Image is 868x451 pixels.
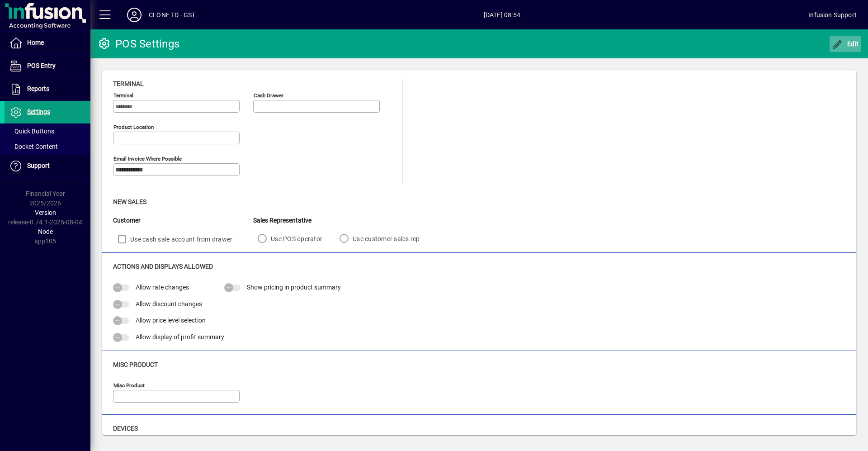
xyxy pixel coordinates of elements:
a: Docket Content [5,139,90,154]
span: Home [27,39,44,46]
span: Misc Product [113,361,158,368]
span: Devices [113,425,138,432]
span: New Sales [113,198,146,205]
mat-label: Cash Drawer [254,92,283,99]
span: Allow price level selection [136,317,206,324]
a: Support [5,155,90,177]
div: Infusion Support [808,8,857,22]
a: Quick Buttons [5,123,90,139]
span: Node [38,228,53,235]
mat-label: Product location [113,124,154,130]
span: Settings [27,108,50,115]
span: Actions and Displays Allowed [113,263,213,270]
div: POS Settings [97,37,179,51]
span: Terminal [113,80,144,87]
a: Home [5,32,90,54]
span: Allow display of profit summary [136,333,224,341]
span: Edit [832,40,859,47]
a: Reports [5,78,90,100]
span: [DATE] 08:54 [195,8,808,22]
span: Allow rate changes [136,284,189,291]
span: Version [35,209,56,216]
span: POS Entry [27,62,56,69]
mat-label: Terminal [113,92,133,99]
span: Allow discount changes [136,300,202,308]
mat-label: Email Invoice where possible [113,156,182,162]
a: POS Entry [5,55,90,77]
div: CLONE TD - GST [149,8,195,22]
button: Profile [120,7,149,23]
span: Quick Buttons [9,128,54,135]
div: Customer [113,216,253,225]
span: Show pricing in product summary [247,284,341,291]
button: Edit [830,36,861,52]
span: Docket Content [9,143,58,150]
span: Reports [27,85,49,92]
mat-label: Misc Product [113,382,145,389]
div: Sales Representative [253,216,433,225]
span: Support [27,162,50,169]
